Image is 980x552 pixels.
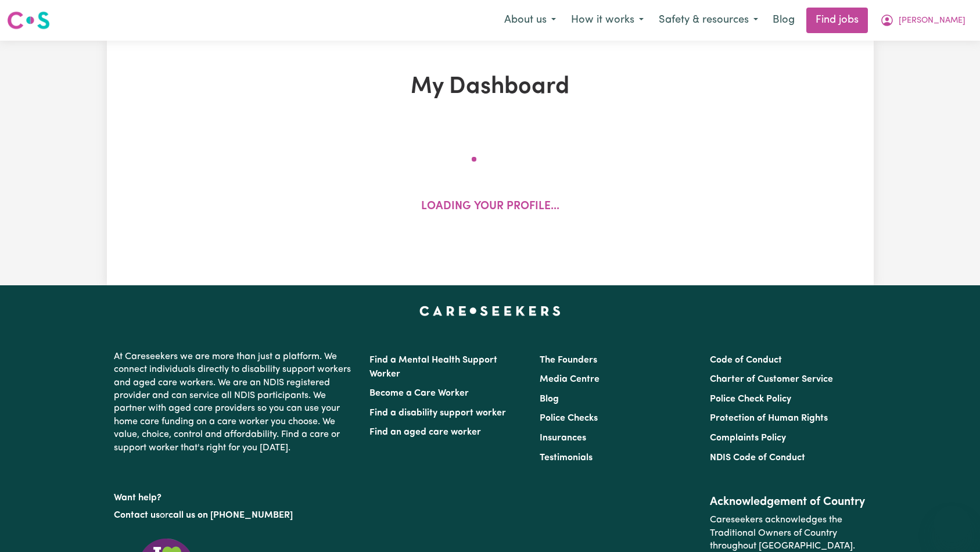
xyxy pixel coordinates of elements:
[651,8,766,33] button: Safety & resources
[419,306,561,316] a: Careseekers home page
[540,433,586,443] a: Insurances
[168,511,293,520] a: call us on [PHONE_NUMBER]
[114,511,160,520] a: Contact us
[934,506,971,543] iframe: Button to launch messaging window
[540,356,597,365] a: The Founders
[369,408,506,418] a: Find a disability support worker
[710,375,833,384] a: Charter of Customer Service
[766,8,802,33] a: Blog
[710,495,866,509] h2: Acknowledgement of Country
[369,428,481,437] a: Find an aged care worker
[540,453,593,463] a: Testimonials
[114,487,356,504] p: Want help?
[7,10,50,31] img: Careseekers logo
[421,199,559,216] p: Loading your profile...
[7,7,50,34] a: Careseekers logo
[899,15,965,27] span: [PERSON_NAME]
[710,433,786,443] a: Complaints Policy
[563,8,651,33] button: How it works
[242,73,739,101] h1: My Dashboard
[540,395,559,404] a: Blog
[873,8,973,33] button: My Account
[710,453,805,463] a: NDIS Code of Conduct
[540,414,598,423] a: Police Checks
[710,395,791,404] a: Police Check Policy
[114,346,356,459] p: At Careseekers we are more than just a platform. We connect individuals directly to disability su...
[369,389,469,398] a: Become a Care Worker
[369,356,497,379] a: Find a Mental Health Support Worker
[710,414,828,423] a: Protection of Human Rights
[114,504,356,526] p: or
[710,356,782,365] a: Code of Conduct
[806,8,868,33] a: Find jobs
[540,375,600,384] a: Media Centre
[497,8,563,33] button: About us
